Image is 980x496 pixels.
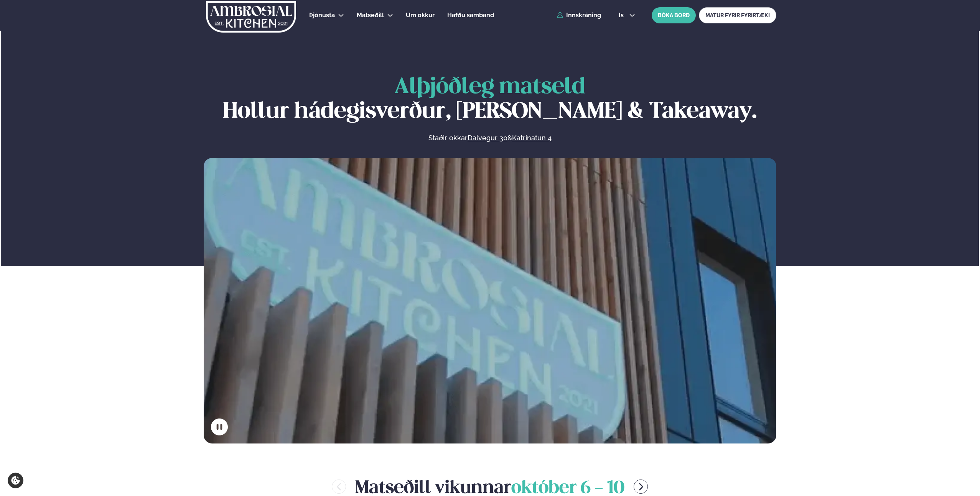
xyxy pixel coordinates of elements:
span: Alþjóðleg matseld [394,77,585,98]
button: is [613,12,641,18]
a: Katrinatun 4 [512,133,552,143]
span: is [619,12,626,18]
button: BÓKA BORÐ [652,7,696,23]
img: logo [205,1,297,33]
p: Staðir okkar & [345,133,635,143]
h1: Hollur hádegisverður, [PERSON_NAME] & Takeaway. [204,75,776,124]
span: Um okkur [406,11,435,19]
button: menu-btn-right [634,480,648,494]
span: Hafðu samband [447,11,494,19]
span: Matseðill [357,11,384,19]
a: MATUR FYRIR FYRIRTÆKI [699,7,776,23]
a: Þjónusta [309,11,335,20]
a: Um okkur [406,11,435,20]
a: Innskráning [557,12,601,19]
a: Dalvegur 30 [468,133,507,143]
button: menu-btn-left [332,480,346,494]
span: Þjónusta [309,11,335,19]
a: Cookie settings [8,473,23,488]
a: Hafðu samband [447,11,494,20]
a: Matseðill [357,11,384,20]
